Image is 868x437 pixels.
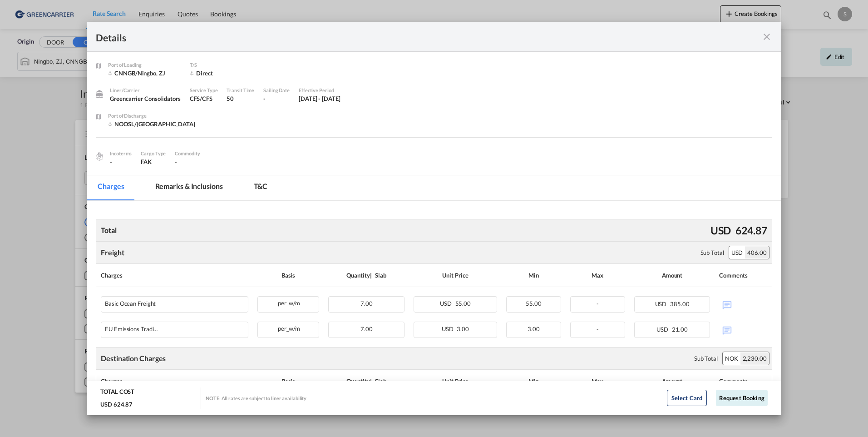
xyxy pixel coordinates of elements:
span: 7.00 [360,325,373,333]
span: 21.00 [672,326,688,333]
div: Max [570,374,625,388]
span: USD [656,326,671,333]
div: 2,230.00 [740,352,769,365]
div: Sailing Date [263,86,290,94]
div: Min [506,268,561,282]
button: Select Card [667,390,707,406]
div: Amount [634,374,710,388]
div: Unit Price [414,374,497,388]
div: USD 624.87 [100,400,133,408]
div: NOOSL/Oslo [108,120,195,128]
md-dialog: Port of Loading ... [87,22,781,415]
md-tab-item: Charges [87,175,135,200]
div: Min [506,374,561,388]
span: USD [440,300,454,307]
div: Cargo Type [141,149,166,158]
img: cargo.png [94,151,104,161]
div: NOTE: All rates are subject to liner availability [206,395,306,402]
md-icon: icon-close fg-AAA8AD m-0 cursor [761,31,772,42]
div: Charges [101,374,248,388]
div: Incoterms [110,149,132,158]
div: Sub Total [694,354,718,363]
th: Comments [715,370,771,393]
div: FAK [141,158,166,166]
div: Basic Ocean Freight [105,300,156,307]
th: Comments [715,264,771,287]
div: T/S [190,61,262,69]
div: Quantity | Slab [328,268,404,282]
span: - [597,325,599,333]
div: Greencarrier Consolidators [110,94,180,103]
md-tab-item: T&C [243,175,279,200]
span: 7.00 [360,300,373,307]
div: Commodity [175,149,200,158]
div: Port of Loading [108,61,181,69]
div: - [110,158,132,166]
div: per_w/m [258,297,319,308]
div: No Comments Available [719,322,767,338]
div: TOTAL COST [100,387,134,400]
div: Amount [634,268,710,282]
div: EU Emissions Trading System [105,326,159,333]
div: CNNGB/Ningbo, ZJ [108,69,181,77]
div: Effective Period [299,86,340,94]
div: Liner/Carrier [110,86,180,94]
span: 3.00 [528,325,540,333]
div: USD [708,221,734,240]
div: Freight [101,248,124,258]
span: USD [655,300,669,308]
div: Direct [190,69,262,77]
div: Total [99,223,119,238]
div: Basis [257,374,320,388]
span: 55.00 [455,300,471,307]
div: 20 Aug 2025 - 14 Sep 2025 [299,94,340,103]
div: Transit Time [227,86,254,94]
span: 3.00 [457,325,469,333]
div: per_w/m [258,322,319,333]
div: 406.00 [745,246,769,259]
div: No Comments Available [719,296,767,312]
span: 55.00 [526,300,542,307]
md-tab-item: Remarks & Inclusions [144,175,234,200]
span: 385.00 [670,300,689,308]
button: Request Booking [716,390,768,406]
div: Charges [101,268,248,282]
div: 50 [227,94,254,103]
div: Service Type [190,86,218,94]
span: - [175,158,177,165]
div: USD [729,246,745,259]
div: Basis [257,268,320,282]
div: Details [96,31,705,42]
div: Unit Price [414,268,497,282]
span: - [597,300,599,307]
div: Quantity | Slab [328,374,404,388]
span: USD [442,325,456,333]
div: Destination Charges [101,353,166,363]
div: - [263,94,290,103]
div: NOK [723,352,740,365]
span: CFS/CFS [190,95,212,102]
md-pagination-wrapper: Use the left and right arrow keys to navigate between tabs [87,175,287,200]
div: Sub Total [700,248,724,257]
div: Max [570,268,625,282]
div: 624.87 [733,221,769,240]
div: Port of Discharge [108,112,195,120]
